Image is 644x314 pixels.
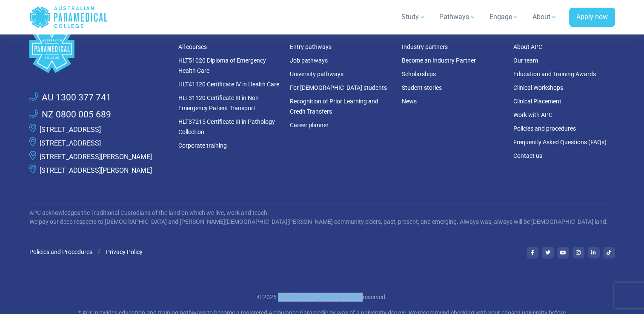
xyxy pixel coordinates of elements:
a: Career planner [290,122,329,128]
a: Frequently Asked Questions (FAQs) [513,139,607,146]
a: HLT37215 Certificate III in Pathology Collection [178,118,275,135]
p: APC acknowledges the Traditional Custodians of the land on which we live, work and teach. We pay ... [29,208,615,226]
a: AU 1300 377 741 [29,91,111,105]
p: © 2025 [GEOGRAPHIC_DATA]. All rights reserved. [73,293,571,302]
a: Clinical Workshops [513,84,563,91]
a: Engage [484,5,524,29]
a: Education and Training Awards [513,71,596,77]
a: Apply now [569,8,615,27]
a: Corporate training [178,142,227,149]
a: About [527,5,562,29]
a: About APC [513,43,542,50]
a: Policies and procedures [513,125,576,132]
a: Our team [513,57,538,64]
a: [STREET_ADDRESS][PERSON_NAME] [40,166,152,174]
a: [STREET_ADDRESS][PERSON_NAME] [40,153,152,161]
a: HLT31120 Certificate III in Non-Emergency Patient Transport [178,94,260,111]
a: Scholarships [402,71,436,77]
a: University pathways [290,71,343,77]
a: Clinical Placement [513,98,561,105]
a: For [DEMOGRAPHIC_DATA] students [290,84,387,91]
a: NZ 0800 005 689 [29,108,111,122]
a: Policies and Procedures [29,248,92,255]
a: All courses [178,43,207,50]
a: Work with APC [513,111,552,118]
a: [STREET_ADDRESS] [40,139,101,147]
a: Study [396,5,431,29]
a: HLT51020 Diploma of Emergency Health Care [178,57,266,74]
a: Become an Industry Partner [402,57,476,64]
a: News [402,98,417,105]
a: Student stories [402,84,442,91]
a: [STREET_ADDRESS] [40,126,101,134]
a: Australian Paramedical College [29,3,108,31]
a: Industry partners [402,43,448,50]
a: Pathways [434,5,481,29]
a: HLT41120 Certificate IV in Health Care [178,81,279,88]
a: Recognition of Prior Learning and Credit Transfers [290,98,378,115]
a: Privacy Policy [106,248,143,255]
a: Contact us [513,152,542,159]
a: Job pathways [290,57,328,64]
a: Space [29,25,168,73]
a: Entry pathways [290,43,332,50]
